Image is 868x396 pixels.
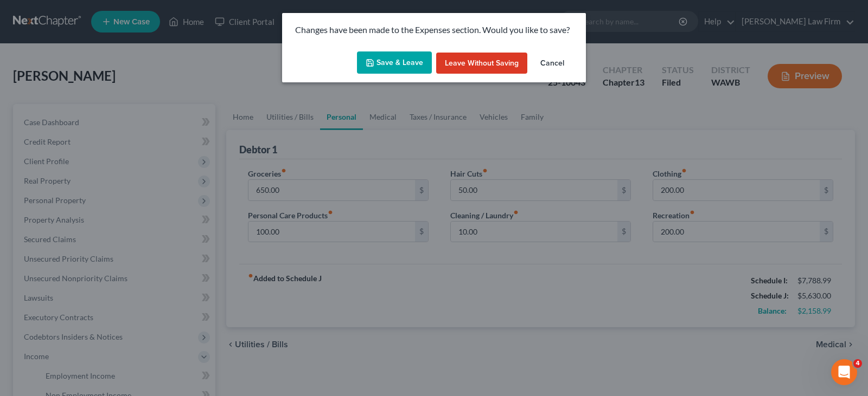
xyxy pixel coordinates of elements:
iframe: Intercom live chat [831,359,857,385]
button: Leave without Saving [436,53,527,74]
span: 4 [853,359,862,368]
button: Cancel [532,53,573,74]
button: Save & Leave [357,51,432,74]
p: Changes have been made to the Expenses section. Would you like to save? [295,24,573,36]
